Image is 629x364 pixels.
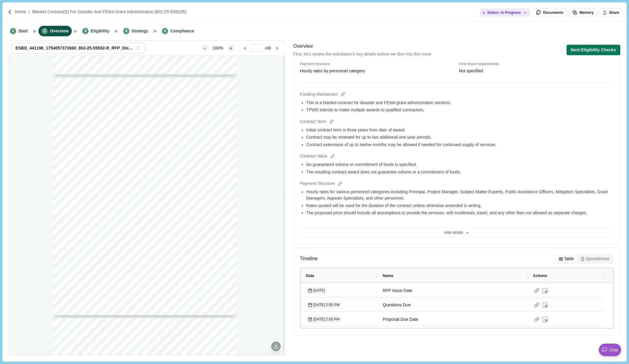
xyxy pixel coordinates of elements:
[176,136,220,139] span: Rates quoted herein will be used
[69,129,179,132] span: THIS EXHIBIT WILL RESULT IN THE DISQUALIFICATION OF THE RESPONSE.
[69,354,105,357] span: set forth in this solicitation.
[205,89,220,91] span: Page 40 of 46
[69,351,112,354] span: Respondent shall use this exhibit
[293,51,431,57] span: First, let's review the solicitation's key details before we dive into this more
[119,104,170,107] span: EXHIBIT B – PRICE SHEET
[88,257,107,260] span: Position name:
[88,272,156,275] span: Additional personnel will be used if not listed above.
[41,28,48,34] span: 2
[69,139,159,142] span: for the duration of the contract unless otherwise amended in writing.
[77,272,81,275] span: 11.
[88,214,134,217] span: Junior Public Assistance Officer
[306,273,314,278] span: Date
[148,351,220,354] span: to clearly demonstrate how they meet the requirements
[32,9,186,15] a: Blanket Contract(s) for Disaster and FEMA Grant Administration (802-25-55932R)
[88,197,134,200] span: Subject Matter Expert Mitigation
[10,28,16,34] span: 1
[88,240,114,243] span: Appeals Specialist
[78,223,80,226] span: 7.
[300,180,335,187] span: Payment Structure
[15,9,26,15] a: Home
[300,228,614,238] button: Hide details
[88,269,115,272] span: Other Personnel #2
[300,255,318,263] span: Timeline
[88,206,134,209] span: Senior Public Assistance Officer
[306,316,342,323] button: [DATE] 2:00 PM
[123,28,129,34] span: 4
[88,223,116,226] span: Mitigation Specialist
[567,45,620,55] button: Next:Eligibility Checks
[69,329,95,332] span: RFP No. 802-25-55932R
[189,125,220,128] span: FAILURE TO RETURN
[15,46,133,51] div: ESBD_441198_1754057372660_802-25-55932-R_RFP_Disaster and FEMA Grant Admin.pdf
[7,9,13,15] img: Forward slash icon
[78,197,80,200] span: 4.
[306,142,614,148] div: Contract extensions of up to twelve months may be allowed if needed for continued supply of servi...
[69,119,220,122] span: Respondent (Company/Firm): ________________________________________________________________
[78,188,80,191] span: 3.
[201,45,208,52] button: Zoom out
[77,254,81,257] span: 10.
[88,253,156,256] span: Additional personnel will be used if not listed above.
[193,162,210,165] span: Hourly Rate
[126,162,143,165] span: Description
[191,179,192,182] span: $
[88,276,107,279] span: Position name:
[459,62,613,67] div: Cost share requirements
[107,354,220,357] span: This form may be modified as needed to comply with the requirement to document
[609,347,618,353] span: Chat
[191,240,192,243] span: $
[300,68,365,74] div: Hourly rates by personnel category
[533,273,547,278] span: Actions
[78,179,80,182] span: 2
[293,43,431,50] div: Overview
[107,276,146,279] span: _______________________
[69,125,185,128] span: THIS EXHIBIT SHALL BE COMPLETED AND RETURNED WITH THE RESPONSE.
[78,231,80,234] span: 8.
[190,253,192,256] span: $
[113,342,176,346] span: EXHIBIT C – COMPANY PROFILE
[108,257,150,260] span: _________________________
[191,170,192,173] span: $
[306,161,614,168] div: No guaranteed volume or commitment of funds is specified.
[308,317,340,322] span: [DATE] 2:00 PM
[78,170,80,173] span: 1.
[11,43,145,53] button: ESBD_441198_1754057372660_802-25-55932-R_RFP_Disaster and FEMA Grant Admin.pdf
[205,329,220,332] span: Page 41 of 46
[383,273,393,278] span: Name
[555,255,577,263] button: Table
[91,28,109,34] span: Eligibility
[88,188,145,191] span: Subject Matter Expert Public Assistance
[53,56,241,355] div: grid
[132,28,148,34] span: Strategy
[300,153,328,159] span: Contract Value
[170,28,194,34] span: Compliance
[191,188,192,191] span: $
[577,255,612,263] button: Spreadsheet
[78,240,80,243] span: 9.
[599,344,621,356] button: Chat
[300,62,455,67] div: Payment structure
[306,107,614,113] div: TPWD intends to make multiple awards to qualified contractors.
[383,285,522,296] div: RFP Issue Date
[306,301,342,309] button: [DATE] 2:00 PM
[162,28,168,34] span: 5
[69,136,174,139] span: Respondents shall provide pricing for all services listed in the line items below.
[191,206,192,209] span: $
[26,9,32,15] img: Forward slash icon
[76,160,82,163] span: Line
[306,287,327,294] button: [DATE]
[190,271,192,274] span: $
[308,288,325,293] span: [DATE]
[18,28,28,34] span: Start
[69,89,95,91] span: RFP No. 802-25-55932R
[191,214,192,217] span: $
[191,231,192,234] span: $
[78,206,80,209] span: 5.
[240,45,250,52] button: Go to previous page
[308,302,340,308] span: [DATE] 2:00 PM
[300,119,326,125] span: Contract Term
[300,91,338,98] span: Funding Mechanism
[88,170,100,173] span: Principal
